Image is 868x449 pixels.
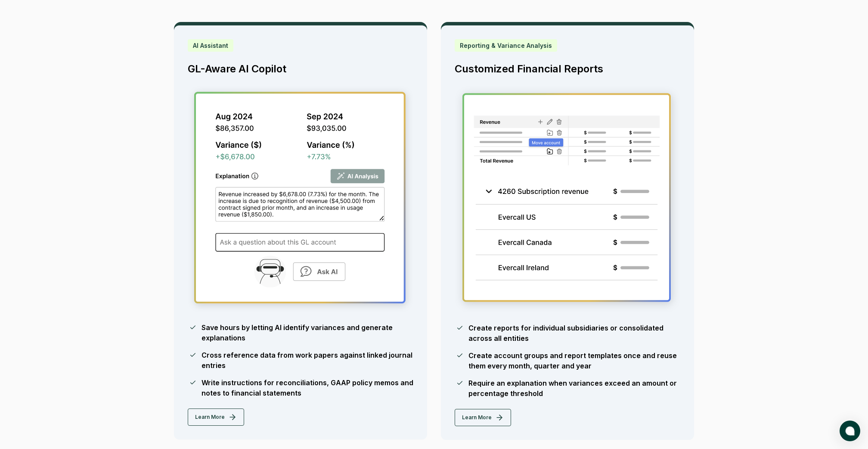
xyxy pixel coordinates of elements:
div: Create reports for individual subsidiaries or consolidated across all entities [468,323,680,343]
div: Write instructions for reconciliations, GAAP policy memos and notes to financial statements [201,377,413,398]
div: Save hours by letting AI identify variances and generate explanations [201,322,413,343]
img: Financial Reporting [455,86,680,312]
div: Create account groups and report templates once and reuse them every month, quarter and year [468,350,680,371]
img: AI Copilot [188,86,413,312]
button: Learn More [455,409,511,426]
h3: Customized Financial Reports [455,62,680,76]
div: AI Assistant [188,39,233,52]
h3: GL-Aware AI Copilot [188,62,413,76]
button: atlas-launcher [840,421,860,441]
div: Reporting & Variance Analysis [455,39,557,52]
div: Require an explanation when variances exceed an amount or percentage threshold [468,378,680,399]
button: Learn More [188,408,244,426]
div: Cross reference data from work papers against linked journal entries [201,350,413,371]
